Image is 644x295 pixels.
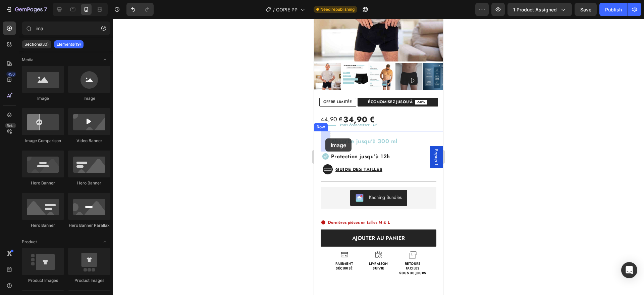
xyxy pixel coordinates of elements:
[44,5,47,13] p: 7
[621,262,637,278] div: Open Intercom Messenger
[22,95,64,101] div: Image
[68,138,110,144] div: Video Banner
[22,57,34,63] span: Media
[100,237,110,247] span: Toggle open
[575,3,597,16] button: Save
[22,138,64,144] div: Image Comparison
[22,222,64,228] div: Hero Banner
[513,6,557,13] span: 1 product assigned
[5,123,16,128] div: Beta
[126,3,154,16] div: Undo/Redo
[22,22,110,35] input: Search Sections & Elements
[507,3,572,16] button: 1 product assigned
[273,6,275,13] span: /
[6,72,16,77] div: 450
[605,6,622,13] div: Publish
[3,3,50,16] button: 7
[68,95,110,101] div: Image
[580,7,591,12] span: Save
[22,239,37,245] span: Product
[24,42,49,47] p: Sections(30)
[314,19,443,295] iframe: Design area
[320,6,355,12] span: Need republishing
[276,6,298,13] span: COPIE PP
[22,278,64,284] div: Product Images
[599,3,628,16] button: Publish
[22,180,64,186] div: Hero Banner
[57,42,81,47] p: Elements(19)
[68,222,110,228] div: Hero Banner Parallax
[100,54,110,65] span: Toggle open
[68,278,110,284] div: Product Images
[68,180,110,186] div: Hero Banner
